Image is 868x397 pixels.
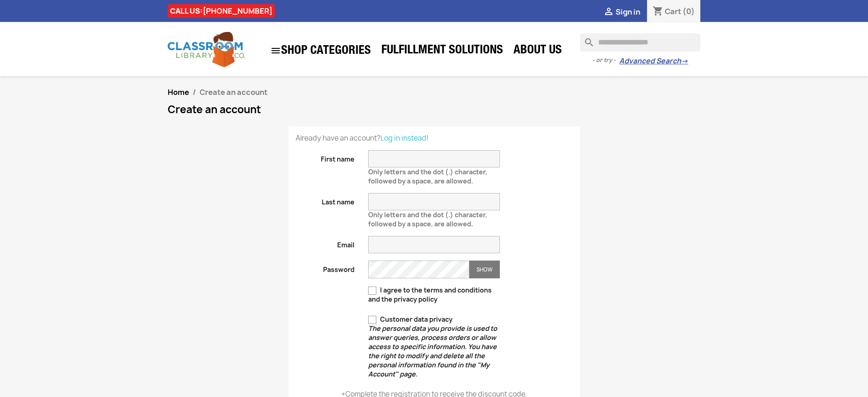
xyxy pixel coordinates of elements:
span: - or try - [592,56,619,65]
a: About Us [509,42,566,60]
i:  [603,7,614,18]
label: Email [289,236,362,250]
a: Log in instead! [380,133,429,143]
a:  Sign in [603,7,640,17]
a: Advanced Search→ [619,57,688,66]
a: SHOP CATEGORIES [266,41,375,61]
label: Customer data privacy [368,315,500,379]
label: Last name [289,193,362,207]
a: Home [168,87,189,97]
input: Password input [368,261,469,278]
h1: Create an account [168,104,701,115]
span: (0) [683,6,695,16]
span: → [681,57,688,66]
span: Cart [665,6,681,16]
a: Fulfillment Solutions [377,42,508,60]
em: The personal data you provide is used to answer queries, process orders or allow access to specif... [368,324,497,378]
i: search [580,33,591,44]
label: First name [289,150,362,164]
input: Search [580,33,700,52]
p: Already have an account? [296,134,573,143]
label: I agree to the terms and conditions and the privacy policy [368,286,500,304]
span: Only letters and the dot (.) character, followed by a space, are allowed. [368,207,487,228]
span: Sign in [616,7,640,17]
div: CALL US: [168,4,275,18]
a: [PHONE_NUMBER] [203,6,272,16]
span: Create an account [200,87,267,97]
img: Classroom Library Company [168,32,245,67]
label: Password [289,261,362,274]
span: Only letters and the dot (.) character, followed by a space, are allowed. [368,164,487,185]
i:  [270,45,281,56]
i: shopping_cart [652,6,663,17]
button: Show [469,261,500,278]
